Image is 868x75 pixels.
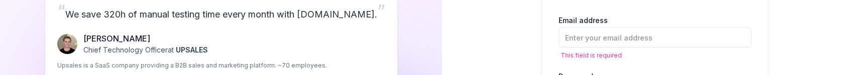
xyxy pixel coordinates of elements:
[559,15,751,47] label: Email address
[57,61,327,70] p: Upsales is a SaaS company providing a B2B sales and marketing platform. ~70 employees.
[559,27,751,47] input: Email address
[561,50,622,60] span: This field is required
[57,34,77,54] img: Fredrik Seidl
[83,32,208,44] p: [PERSON_NAME]
[176,45,208,54] span: UPSALES
[83,44,208,55] p: Chief Technology Officer at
